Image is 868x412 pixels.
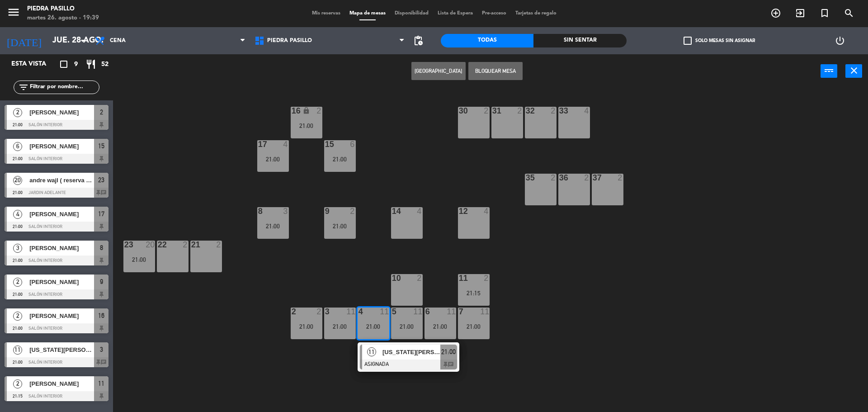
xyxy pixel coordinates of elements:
div: 11 [447,308,456,316]
div: 21:00 [324,323,356,330]
button: Bloquear Mesa [468,62,523,80]
span: 17 [98,208,104,219]
div: 21:00 [425,323,456,330]
span: 4 [13,210,22,219]
span: 2 [13,312,22,321]
div: 11 [413,308,422,316]
span: [PERSON_NAME] [29,142,94,151]
i: search [844,8,854,19]
i: turned_in_not [819,8,830,19]
div: 4 [484,207,489,215]
span: [PERSON_NAME] [29,209,94,219]
div: 2 [484,107,489,115]
input: Filtrar por nombre... [29,82,99,92]
span: [US_STATE][PERSON_NAME] [382,347,440,357]
span: 20 [13,176,22,185]
div: 2 [316,107,322,115]
div: 20 [146,241,155,249]
span: [US_STATE][PERSON_NAME] [29,345,94,355]
span: check_box_outline_blank [684,37,692,45]
div: 4 [283,140,288,148]
div: Esta vista [5,59,65,70]
div: 2 [350,207,355,215]
i: crop_square [58,59,69,70]
div: 4 [584,107,590,115]
i: exit_to_app [795,8,806,19]
div: 2 [484,274,489,282]
div: Todas [441,34,533,47]
div: 21:00 [257,156,289,162]
button: [GEOGRAPHIC_DATA] [411,62,466,80]
span: 21:00 [441,346,456,357]
div: 2 [618,174,623,182]
div: Piedra Pasillo [27,5,99,14]
div: 3 [283,207,288,215]
span: 2 [13,278,22,287]
div: 4 [417,207,422,215]
div: 21:00 [257,223,289,229]
div: 21:00 [324,156,356,162]
span: 16 [98,310,104,321]
div: 21:00 [358,323,389,330]
span: 8 [100,242,103,253]
div: martes 26. agosto - 19:39 [27,14,99,23]
span: Pre-acceso [477,11,511,16]
span: 52 [101,59,108,70]
span: [PERSON_NAME] [29,277,94,287]
span: 15 [98,141,104,152]
span: [PERSON_NAME] [29,108,94,117]
i: lock [302,107,310,114]
span: 6 [13,142,22,151]
div: 6 [350,140,355,148]
div: 2 [517,107,523,115]
span: Lista de Espera [433,11,477,16]
span: Mis reservas [307,11,345,16]
div: 2 [417,274,422,282]
div: 2 [183,241,188,249]
span: 11 [367,347,376,356]
span: andre wajl ( reserva bar ) [29,175,94,185]
span: Mapa de mesas [345,11,390,16]
div: 21:00 [123,256,155,263]
span: 2 [13,108,22,117]
i: power_settings_new [835,35,845,46]
div: 2 [216,241,222,249]
div: 21:00 [458,323,490,330]
div: 11 [346,308,355,316]
div: 21:00 [391,323,423,330]
span: 11 [98,378,104,389]
div: 21:00 [291,123,322,129]
i: add_circle_outline [770,8,781,19]
span: pending_actions [413,35,424,46]
span: [PERSON_NAME] [29,379,94,388]
label: Solo mesas sin asignar [684,37,755,45]
div: 21:00 [324,223,356,229]
div: Sin sentar [533,34,626,47]
i: restaurant [85,59,96,70]
span: [PERSON_NAME] [29,311,94,321]
span: 9 [100,276,103,287]
i: menu [7,5,20,19]
div: 2 [551,107,556,115]
span: [PERSON_NAME] [29,243,94,253]
button: menu [7,5,20,22]
i: close [849,65,859,76]
span: 2 [13,379,22,388]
